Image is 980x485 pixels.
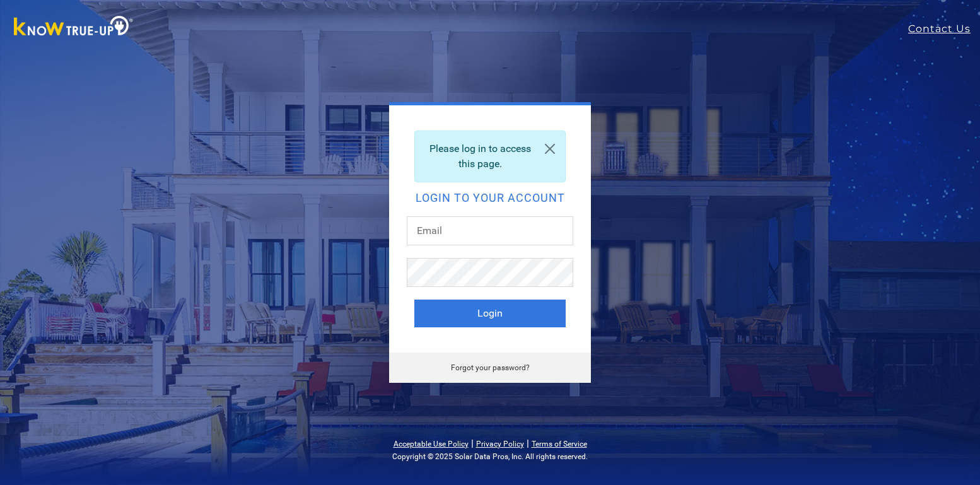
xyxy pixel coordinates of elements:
[476,440,524,448] a: Privacy Policy
[908,21,980,37] a: Contact Us
[527,437,529,449] span: |
[414,300,566,327] button: Login
[471,437,474,449] span: |
[532,440,587,448] a: Terms of Service
[407,216,573,245] input: Email
[414,192,566,204] h2: Login to your account
[394,440,469,448] a: Acceptable Use Policy
[535,131,565,167] a: Close
[414,131,566,182] div: Please log in to access this page.
[451,363,530,372] a: Forgot your password?
[8,13,140,42] img: Know True-Up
